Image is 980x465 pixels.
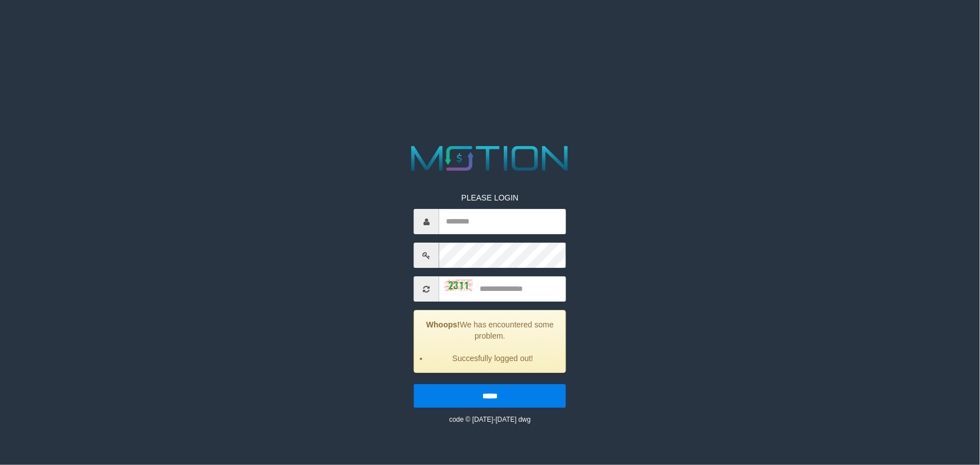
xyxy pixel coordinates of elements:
[429,353,557,364] li: Succesfully logged out!
[445,280,473,291] img: captcha
[414,310,566,373] div: We has encountered some problem.
[426,320,460,329] strong: Whoops!
[414,192,566,203] p: PLEASE LOGIN
[449,416,531,423] small: code © [DATE]-[DATE] dwg
[404,142,576,175] img: MOTION_logo.png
